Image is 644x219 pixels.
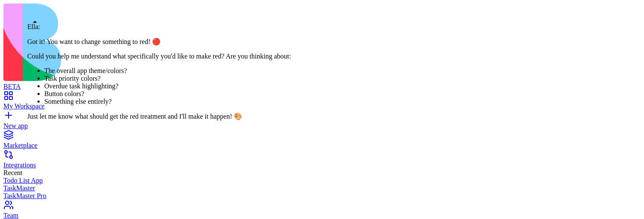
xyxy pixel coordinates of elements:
li: Something else entirely? [44,98,291,105]
a: Integrations [3,154,641,169]
li: Task priority colors? [44,75,291,82]
div: BETA [3,83,641,91]
a: TaskMaster Pro [3,192,641,200]
li: The overall app theme/colors? [44,67,291,75]
a: Todo List App [3,177,641,184]
p: Just let me know what should get the red treatment and I'll make it happen! 🎨 [27,112,291,120]
p: Total Tasks [17,52,34,69]
p: Completed [78,52,95,60]
a: My Workspace [3,95,641,110]
p: Could you help me understand what specifically you'd like to make red? Are you thinking about: [27,53,291,60]
a: New app [3,114,641,130]
p: 0 [78,60,95,74]
div: New app [3,122,641,130]
h1: Todo List App [7,7,76,20]
li: Overdue task highlighting? [44,82,291,90]
span: Ella: [27,23,40,30]
p: Got it! You want to change something to red! 🔴 [27,38,291,46]
a: TaskMaster [3,184,641,192]
li: Button colors? [44,90,291,98]
span: Recent [3,169,22,176]
div: Integrations [3,161,641,169]
div: My Workspace [3,102,641,110]
div: Marketplace [3,142,641,149]
a: BETA [3,75,641,91]
img: logo [3,3,346,81]
a: Marketplace [3,134,641,149]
